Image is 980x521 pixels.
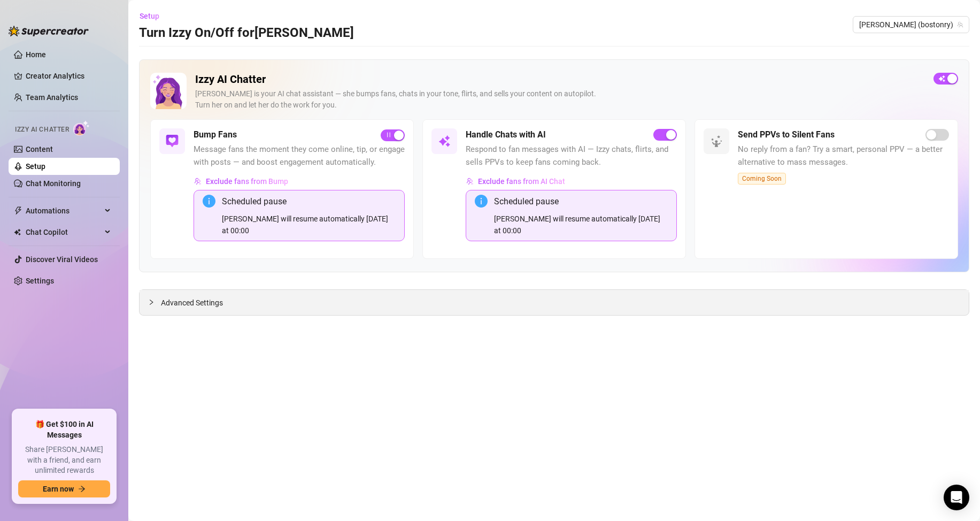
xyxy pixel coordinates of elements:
span: Automations [26,202,102,219]
a: Creator Analytics [26,67,111,85]
img: svg%3e [710,135,723,148]
img: AI Chatter [73,120,90,136]
div: [PERSON_NAME] will resume automatically [DATE] at 00:00 [494,213,668,236]
span: Advanced Settings [161,297,223,309]
div: Open Intercom Messenger [944,485,969,510]
img: svg%3e [194,178,202,185]
span: Earn now [43,485,74,493]
span: Chat Copilot [26,224,102,241]
span: Exclude fans from AI Chat [478,177,565,186]
img: svg%3e [166,135,179,148]
span: Ryan (bostonry) [859,17,963,33]
span: 🎁 Get $100 in AI Messages [18,419,110,440]
span: thunderbolt [14,206,22,215]
a: Chat Monitoring [26,179,81,188]
span: info-circle [203,195,215,208]
span: Share [PERSON_NAME] with a friend, and earn unlimited rewards [18,445,110,476]
a: Settings [26,277,54,285]
button: Exclude fans from AI Chat [466,173,566,190]
h3: Turn Izzy On/Off for [PERSON_NAME] [139,25,354,42]
h5: Handle Chats with AI [466,128,546,141]
span: team [957,21,963,28]
h2: Izzy AI Chatter [195,73,925,86]
span: arrow-right [78,485,86,493]
div: [PERSON_NAME] is your AI chat assistant — she bumps fans, chats in your tone, flirts, and sells y... [195,88,925,111]
a: Team Analytics [26,93,78,102]
span: Coming Soon [738,173,786,185]
button: Exclude fans from Bump [194,173,289,190]
a: Setup [26,162,45,171]
span: Respond to fan messages with AI — Izzy chats, flirts, and sells PPVs to keep fans coming back. [466,143,677,168]
img: svg%3e [466,178,474,185]
button: Earn nowarrow-right [18,480,110,497]
h5: Bump Fans [194,128,237,141]
div: collapsed [148,296,161,308]
img: Chat Copilot [14,228,21,236]
img: Izzy AI Chatter [150,73,187,109]
img: logo-BBDzfeDw.svg [9,26,89,36]
span: collapsed [148,299,155,305]
span: Izzy AI Chatter [15,125,69,135]
span: info-circle [475,195,488,208]
h5: Send PPVs to Silent Fans [738,128,835,141]
div: Scheduled pause [494,195,668,208]
img: svg%3e [438,135,451,148]
button: Setup [139,7,168,25]
div: Scheduled pause [222,195,396,208]
a: Content [26,145,53,154]
span: Setup [140,12,159,20]
a: Discover Viral Videos [26,255,98,264]
span: No reply from a fan? Try a smart, personal PPV — a better alternative to mass messages. [738,143,949,168]
span: Exclude fans from Bump [206,177,288,186]
a: Home [26,50,46,59]
div: [PERSON_NAME] will resume automatically [DATE] at 00:00 [222,213,396,236]
span: Message fans the moment they come online, tip, or engage with posts — and boost engagement automa... [194,143,405,168]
